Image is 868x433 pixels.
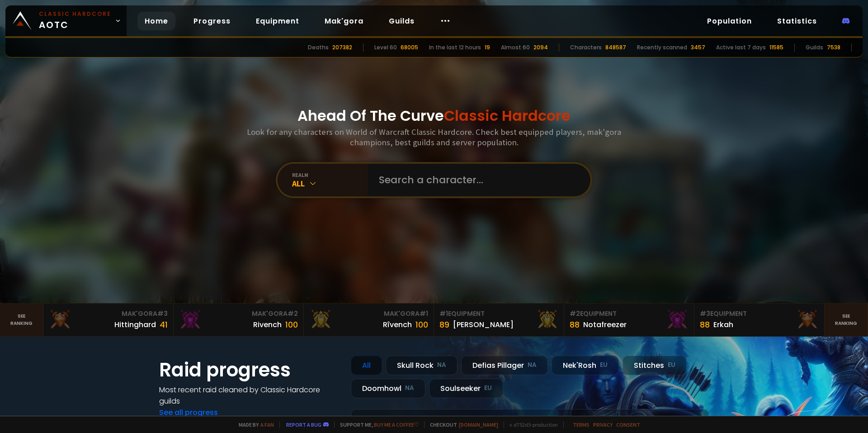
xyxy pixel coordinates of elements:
[424,421,498,428] span: Checkout
[382,12,422,30] a: Guilds
[297,105,571,127] h1: Ahead Of The Curve
[694,304,825,336] a: #3Equipment88Erkah
[179,309,298,319] div: Mak'Gora
[504,421,558,428] span: v. d752d5 - production
[691,43,705,52] div: 3457
[383,319,412,330] div: Rîvench
[700,309,710,318] span: # 3
[39,10,111,18] small: Classic Hardcore
[374,421,419,428] a: Buy me a coffee
[700,319,710,331] div: 88
[157,309,168,318] span: # 3
[700,12,759,30] a: Population
[292,171,368,178] div: realm
[114,319,156,330] div: Hittinghard
[253,319,282,330] div: Rivench
[533,43,548,52] div: 2094
[573,421,590,428] a: Terms
[439,319,449,331] div: 89
[453,319,514,330] div: [PERSON_NAME]
[39,10,111,32] span: AOTC
[292,178,368,189] div: All
[260,421,274,428] a: a fan
[713,319,733,330] div: Erkah
[461,356,548,375] div: Defias Pillager
[716,43,766,52] div: Active last 7 days
[570,309,580,318] span: # 2
[351,379,425,398] div: Doomhowl
[373,164,580,196] input: Search a character...
[386,356,458,375] div: Skull Rock
[637,43,687,52] div: Recently scanned
[351,409,709,433] a: [DATE]zgpetri on godDefias Pillager8 /90
[334,421,419,428] span: Support me,
[249,12,307,30] a: Equipment
[806,43,823,52] div: Guilds
[186,12,238,30] a: Progress
[570,43,602,52] div: Characters
[434,304,564,336] a: #1Equipment89[PERSON_NAME]
[439,309,558,319] div: Equipment
[769,43,783,52] div: 11585
[700,309,819,319] div: Equipment
[552,356,619,375] div: Nek'Rosh
[159,407,218,418] a: See all progress
[825,304,868,336] a: Seeranking
[605,43,626,52] div: 848587
[429,379,503,398] div: Soulseeker
[439,309,448,318] span: # 1
[564,304,694,336] a: #2Equipment88Notafreezer
[485,43,490,52] div: 19
[593,421,613,428] a: Privacy
[159,384,340,407] h4: Most recent raid cleaned by Classic Hardcore guilds
[600,361,608,370] small: EU
[308,43,329,52] div: Deaths
[827,43,840,52] div: 7538
[174,304,304,336] a: Mak'Gora#2Rivench100
[159,356,340,384] h1: Raid progress
[437,361,446,370] small: NA
[332,43,352,52] div: 207382
[5,5,127,36] a: Classic HardcoreAOTC
[304,304,434,336] a: Mak'Gora#1Rîvench100
[285,319,298,331] div: 100
[286,421,321,428] a: Report a bug
[49,309,168,319] div: Mak'Gora
[309,309,428,319] div: Mak'Gora
[668,361,675,370] small: EU
[415,319,428,331] div: 100
[501,43,530,52] div: Almost 60
[160,319,168,331] div: 41
[233,421,274,428] span: Made by
[623,356,687,375] div: Stitches
[243,127,625,148] h3: Look for any characters on World of Warcraft Classic Hardcore. Check best equipped players, mak'g...
[374,43,397,52] div: Level 60
[401,43,418,52] div: 68005
[43,304,174,336] a: Mak'Gora#3Hittinghard41
[351,356,382,375] div: All
[429,43,481,52] div: In the last 12 hours
[570,309,689,319] div: Equipment
[317,12,371,30] a: Mak'gora
[137,12,175,30] a: Home
[770,12,824,30] a: Statistics
[288,309,298,318] span: # 2
[528,361,537,370] small: NA
[420,309,428,318] span: # 1
[583,319,627,330] div: Notafreezer
[444,105,571,126] span: Classic Hardcore
[616,421,640,428] a: Consent
[570,319,580,331] div: 88
[484,384,492,393] small: EU
[405,384,414,393] small: NA
[459,421,498,428] a: [DOMAIN_NAME]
